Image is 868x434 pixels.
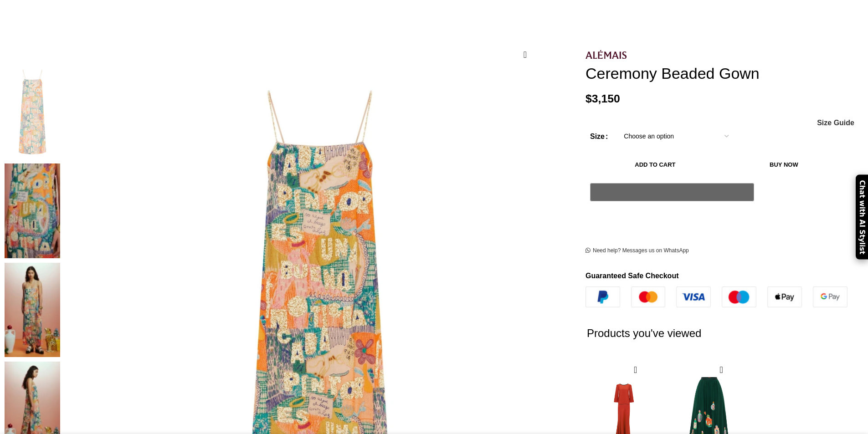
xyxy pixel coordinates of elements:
strong: Guaranteed Safe Checkout [586,272,679,280]
bdi: 3,150 [586,92,620,105]
img: Alemais [5,65,60,159]
a: Size Guide [817,119,854,127]
a: Quick view [630,364,641,375]
a: Need help? Messages us on WhatsApp [586,247,689,255]
h1: Ceremony Beaded Gown [586,64,861,83]
button: Add to cart [590,155,720,174]
span: $ [586,92,592,105]
img: Alemais Dresses [5,163,60,258]
h2: Products you've viewed [587,307,849,359]
a: Quick view [716,364,727,375]
span: Size Guide [817,119,854,127]
label: Size [590,130,608,142]
img: Alemais [586,50,627,58]
iframe: 安全快速的结账框架 [588,206,756,228]
img: guaranteed-safe-checkout-bordered.j [586,286,847,307]
button: Buy now [725,155,843,174]
button: Pay with GPay [590,183,754,201]
img: Alemais dresses [5,263,60,357]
